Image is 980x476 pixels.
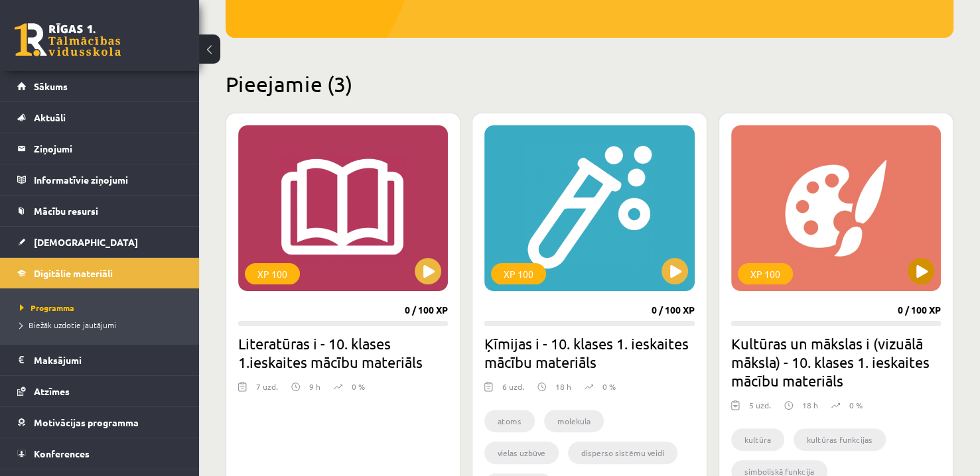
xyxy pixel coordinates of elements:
[794,428,886,451] li: kultūras funkcijas
[34,205,98,217] span: Mācību resursi
[34,447,90,459] span: Konferences
[20,319,186,331] a: Biežāk uzdotie jautājumi
[555,381,571,392] p: 18 h
[17,407,182,438] a: Motivācijas programma
[34,236,138,248] span: [DEMOGRAPHIC_DATA]
[34,111,66,123] span: Aktuāli
[20,320,116,330] span: Biežāk uzdotie jautājumi
[245,263,300,284] div: XP 100
[34,345,182,375] legend: Maksājumi
[802,399,818,411] p: 18 h
[502,381,524,400] div: 6 uzd.
[484,334,694,371] h2: Ķīmijas i - 10. klases 1. ieskaites mācību materiāls
[34,133,182,164] legend: Ziņojumi
[17,438,182,469] a: Konferences
[20,302,186,314] a: Programma
[17,133,182,164] a: Ziņojumi
[34,267,113,279] span: Digitālie materiāli
[17,376,182,406] a: Atzīmes
[484,442,559,464] li: vielas uzbūve
[602,381,616,392] p: 0 %
[568,442,677,464] li: disperso sistēmu veidi
[484,410,535,432] li: atoms
[17,258,182,288] a: Digitālie materiāli
[34,385,70,397] span: Atzīmes
[226,71,953,97] h2: Pieejamie (3)
[749,399,771,419] div: 5 uzd.
[17,345,182,375] a: Maksājumi
[15,23,121,56] a: Rīgas 1. Tālmācības vidusskola
[256,381,278,400] div: 7 uzd.
[731,334,941,390] h2: Kultūras un mākslas i (vizuālā māksla) - 10. klases 1. ieskaites mācību materiāls
[17,71,182,101] a: Sākums
[34,416,139,428] span: Motivācijas programma
[544,410,604,432] li: molekula
[238,334,448,371] h2: Literatūras i - 10. klases 1.ieskaites mācību materiāls
[849,399,863,411] p: 0 %
[34,164,182,195] legend: Informatīvie ziņojumi
[17,164,182,195] a: Informatīvie ziņojumi
[731,428,784,451] li: kultūra
[309,381,320,392] p: 9 h
[17,102,182,133] a: Aktuāli
[491,263,546,284] div: XP 100
[20,302,74,313] span: Programma
[17,227,182,257] a: [DEMOGRAPHIC_DATA]
[352,381,365,392] p: 0 %
[17,196,182,226] a: Mācību resursi
[34,80,68,92] span: Sākums
[738,263,793,284] div: XP 100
